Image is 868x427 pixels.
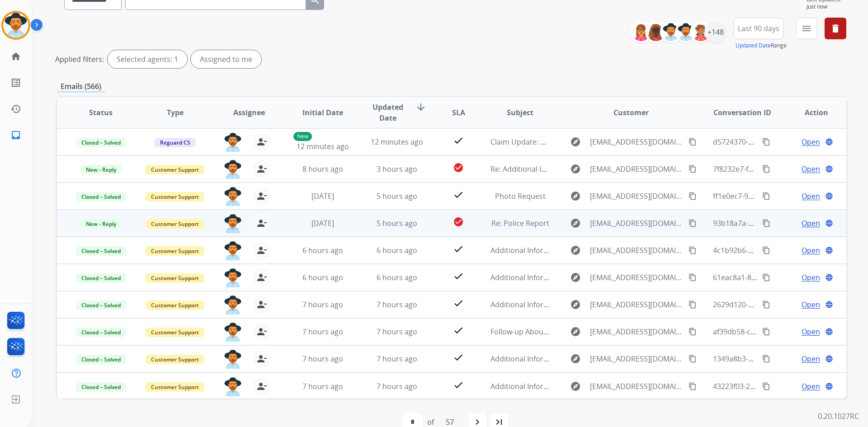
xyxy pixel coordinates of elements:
[256,299,267,310] mat-icon: person_remove
[256,191,267,202] mat-icon: person_remove
[224,241,242,260] img: agent-avatar
[689,273,697,282] mat-icon: content_copy
[818,411,859,422] p: 0.20.1027RC
[495,191,546,201] span: Photo Request
[802,353,820,364] span: Open
[570,272,581,283] mat-icon: explore
[377,327,417,337] span: 7 hours ago
[689,192,697,200] mat-icon: content_copy
[453,244,464,254] mat-icon: check
[590,326,683,337] span: [EMAIL_ADDRESS][DOMAIN_NAME]
[713,245,849,255] span: 4c1b92b6-6368-4994-ba31-1f175ca01dcf
[825,246,833,254] mat-icon: language
[713,327,847,337] span: af39db58-c362-4fa9-ac0f-e1d6e2a14053
[713,354,851,364] span: 1349a8b3-a573-4efe-9d56-68408c3c203d
[146,219,204,229] span: Customer Support
[713,137,848,147] span: d5724370-ff9a-4dea-9458-0d6b08e72ff8
[491,164,664,174] span: Re: Additional Information Required for Your Claim
[224,296,242,314] img: agent-avatar
[302,164,343,174] span: 8 hours ago
[57,81,105,92] p: Emails (566)
[415,102,426,113] mat-icon: arrow_downward
[256,326,267,337] mat-icon: person_remove
[302,300,343,310] span: 7 hours ago
[825,219,833,227] mat-icon: language
[377,191,417,201] span: 5 hours ago
[762,273,770,282] mat-icon: content_copy
[570,353,581,364] mat-icon: explore
[762,165,770,173] mat-icon: content_copy
[689,219,697,227] mat-icon: content_copy
[762,382,770,390] mat-icon: content_copy
[76,273,126,283] span: Closed – Solved
[762,300,770,309] mat-icon: content_copy
[738,27,779,30] span: Last 90 days
[491,300,651,310] span: Additional Information Required for Your Claim
[224,377,242,396] img: agent-avatar
[256,353,267,364] mat-icon: person_remove
[76,138,126,147] span: Closed – Solved
[10,51,21,62] mat-icon: home
[802,272,820,283] span: Open
[825,192,833,200] mat-icon: language
[491,218,549,228] span: Re: Police Report
[224,350,242,369] img: agent-avatar
[377,218,417,228] span: 5 hours ago
[371,137,423,147] span: 12 minutes ago
[311,191,334,201] span: [DATE]
[802,326,820,337] span: Open
[453,216,464,227] mat-icon: check_circle
[570,191,581,202] mat-icon: explore
[689,246,697,254] mat-icon: content_copy
[453,189,464,200] mat-icon: check
[825,328,833,336] mat-icon: language
[377,245,417,255] span: 6 hours ago
[224,133,242,152] img: agent-avatar
[590,353,683,364] span: [EMAIL_ADDRESS][DOMAIN_NAME]
[613,107,649,118] span: Customer
[590,218,683,229] span: [EMAIL_ADDRESS][DOMAIN_NAME]
[377,272,417,282] span: 6 hours ago
[368,102,409,123] span: Updated Date
[772,97,846,128] th: Action
[713,272,851,282] span: 61eac8a1-89e3-4047-8292-fddce1e7cd8d
[146,165,204,174] span: Customer Support
[825,165,833,173] mat-icon: language
[10,103,21,114] mat-icon: history
[570,136,581,147] mat-icon: explore
[311,218,334,228] span: [DATE]
[224,187,242,206] img: agent-avatar
[76,355,126,364] span: Closed – Solved
[146,382,204,392] span: Customer Support
[76,382,126,392] span: Closed – Solved
[590,272,683,283] span: [EMAIL_ADDRESS][DOMAIN_NAME]
[570,381,581,392] mat-icon: explore
[377,164,417,174] span: 3 hours ago
[713,381,847,391] span: 43223f03-2e5f-481c-9df8-e79572e27477
[570,299,581,310] mat-icon: explore
[76,300,126,310] span: Closed – Solved
[491,381,651,391] span: Additional Information Required for Your Claim
[302,327,343,337] span: 7 hours ago
[256,218,267,229] mat-icon: person_remove
[590,299,683,310] span: [EMAIL_ADDRESS][DOMAIN_NAME]
[377,300,417,310] span: 7 hours ago
[802,299,820,310] span: Open
[146,300,204,310] span: Customer Support
[762,355,770,363] mat-icon: content_copy
[224,268,242,287] img: agent-avatar
[491,272,651,282] span: Additional Information Required for Your Claim
[76,328,126,337] span: Closed – Solved
[802,191,820,202] span: Open
[377,354,417,364] span: 7 hours ago
[89,107,113,118] span: Status
[736,42,771,49] button: Updated Date
[80,219,122,229] span: New - Reply
[224,214,242,233] img: agent-avatar
[224,160,242,179] img: agent-avatar
[491,245,651,255] span: Additional Information Required for Your Claim
[452,107,465,118] span: SLA
[825,138,833,146] mat-icon: language
[302,245,343,255] span: 6 hours ago
[802,381,820,392] span: Open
